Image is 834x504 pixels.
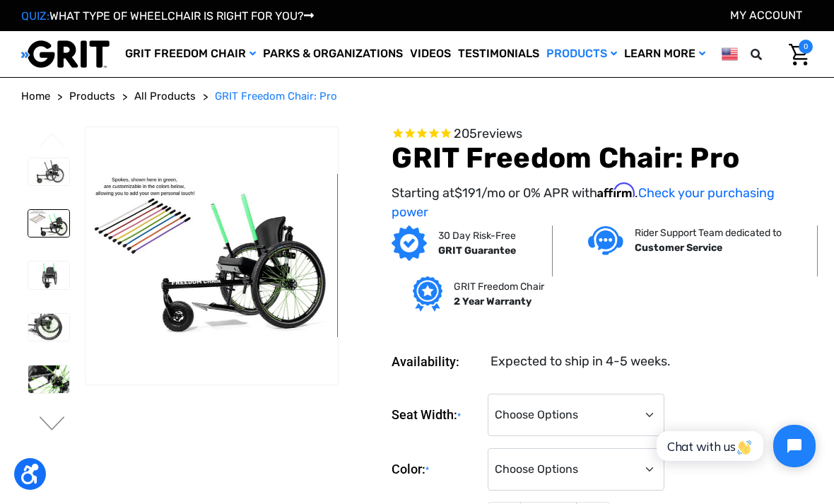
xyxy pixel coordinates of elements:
[215,90,337,102] span: GRIT Freedom Chair: Pro
[122,31,259,77] a: GRIT Freedom Chair
[789,44,809,66] img: Cart
[543,31,621,77] a: Products
[21,9,314,23] a: QUIZ:WHAT TYPE OF WHEELCHAIR IS RIGHT FOR YOU?
[392,448,481,491] label: Color:
[21,88,50,105] a: Home
[392,182,813,222] p: Starting at /mo or 0% APR with .
[588,226,623,255] img: Customer service
[635,242,722,254] strong: Customer Service
[438,245,516,257] strong: GRIT Guarantee
[21,40,110,69] img: GRIT All-Terrain Wheelchair and Mobility Equipment
[259,31,406,77] a: Parks & Organizations
[491,352,671,371] dd: Expected to ship in 4-5 weeks.
[635,225,782,240] p: Rider Support Team dedicated to
[21,88,813,105] nav: Breadcrumb
[454,185,481,201] span: $191
[454,295,531,307] strong: 2 Year Warranty
[392,225,427,261] img: GRIT Guarantee
[37,133,67,150] button: Go to slide 3 of 3
[392,394,481,437] label: Seat Width:
[28,262,69,289] img: GRIT Freedom Chair Pro: front view of Pro model all terrain wheelchair with green lever wraps and...
[392,127,813,142] span: Rated 4.6 out of 5 stars 205 reviews
[28,365,69,393] img: GRIT Freedom Chair Pro: close up of one Spinergy wheel with green-colored spokes and upgraded dri...
[392,141,813,175] h1: GRIT Freedom Chair: Pro
[722,45,738,63] img: us.png
[778,40,813,69] a: Cart with 0 items
[86,174,338,337] img: GRIT Freedom Chair Pro: side view of Pro model with green lever wraps and spokes on Spinergy whee...
[477,126,522,141] span: reviews
[21,90,50,102] span: Home
[69,90,115,102] span: Products
[134,88,196,105] a: All Products
[28,314,69,341] img: GRIT Freedom Chair Pro: close up side view of Pro off road wheelchair model highlighting custom c...
[641,413,828,479] iframe: Tidio Chat
[69,88,115,105] a: Products
[454,279,544,294] p: GRIT Freedom Chair
[438,228,516,243] p: 30 Day Risk-Free
[37,416,67,433] button: Go to slide 2 of 3
[454,31,543,77] a: Testimonials
[21,9,49,23] span: QUIZ:
[28,158,69,186] img: GRIT Freedom Chair Pro: the Pro model shown including contoured Invacare Matrx seatback, Spinergy...
[392,352,481,371] dt: Availability:
[771,40,778,69] input: Search
[730,8,802,22] a: Account
[799,40,813,54] span: 0
[413,276,442,312] img: Grit freedom
[28,210,69,237] img: GRIT Freedom Chair Pro: side view of Pro model with green lever wraps and spokes on Spinergy whee...
[597,182,635,198] span: Affirm
[621,31,709,77] a: Learn More
[134,90,196,102] span: All Products
[454,126,522,141] span: 205 reviews
[406,31,454,77] a: Videos
[215,88,337,105] a: GRIT Freedom Chair: Pro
